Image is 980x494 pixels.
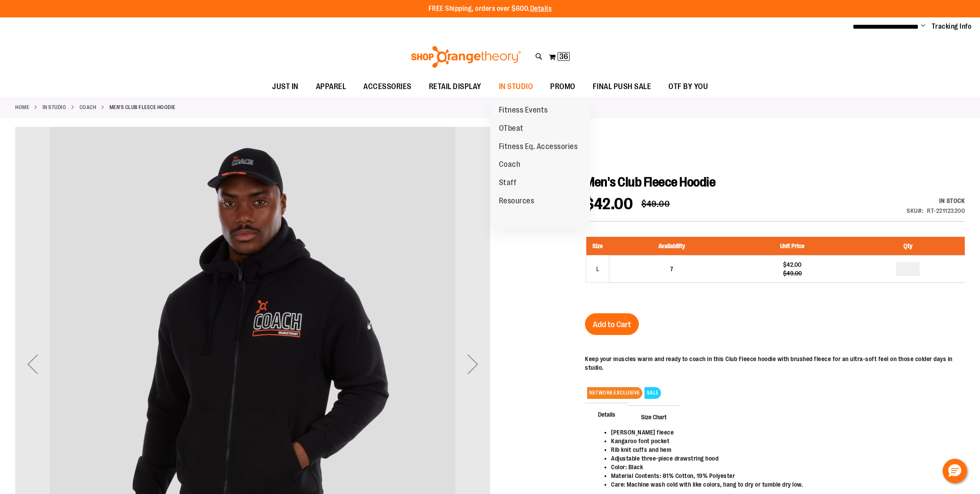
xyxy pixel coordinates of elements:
li: Kangaroo font pocket [611,437,956,445]
div: In stock [907,196,965,205]
span: Details [585,403,628,425]
ul: IN STUDIO [490,97,590,227]
span: IN STUDIO [499,77,533,96]
th: Availability [609,237,734,255]
span: JUST IN [272,77,299,96]
div: L [591,262,604,275]
a: IN STUDIO [43,103,66,111]
span: SALE [644,387,661,399]
span: OTF BY YOU [668,77,708,96]
a: Details [530,5,552,13]
a: Coach [490,156,529,174]
p: FREE Shipping, orders over $600. [429,4,552,14]
span: RETAIL DISPLAY [429,77,482,96]
li: Material Contents: 81% Cotton, 19% Polyester [611,471,956,480]
button: Hello, have a question? Let’s chat. [943,459,967,483]
span: Resources [499,196,535,207]
button: Add to Cart [585,313,639,335]
a: Staff [490,174,525,192]
li: [PERSON_NAME] fleece [611,428,956,437]
a: RETAIL DISPLAY [420,77,490,97]
li: Color: Black [611,463,956,471]
li: Care: Machine wash cold with like colors, hang to dry or tumble dry low. [611,480,956,489]
span: ACCESSORIES [363,77,412,96]
a: Resources [490,192,543,210]
span: Fitness Eq. Accessories [499,142,578,153]
div: Availability [907,196,965,205]
a: Fitness Eq. Accessories [490,138,587,156]
strong: Men's Club Fleece Hoodie [110,103,176,111]
span: $49.00 [641,199,670,209]
div: $42.00 [738,260,847,269]
span: 7 [670,265,673,272]
a: OTbeat [490,119,532,138]
span: $42.00 [585,195,633,213]
span: Size Chart [628,405,680,428]
th: Unit Price [734,237,851,255]
th: Qty [851,237,965,255]
a: Fitness Events [490,101,557,119]
span: FINAL PUSH SALE [593,77,651,96]
span: Coach [499,160,521,171]
span: OTbeat [499,124,524,135]
a: Coach [80,103,96,111]
a: PROMO [541,77,584,97]
div: $49.00 [738,269,847,278]
span: APPAREL [316,77,346,96]
th: Size [586,237,609,255]
span: NETWORK EXCLUSIVE [587,387,642,399]
span: Staff [499,178,517,189]
span: Men's Club Fleece Hoodie [585,175,715,189]
a: IN STUDIO [490,77,542,96]
span: 36 [559,52,568,61]
a: APPAREL [307,77,355,97]
li: Rib knit cuffs and hem [611,445,956,454]
a: OTF BY YOU [660,77,717,97]
span: Add to Cart [593,320,631,329]
button: Account menu [921,22,925,31]
span: PROMO [550,77,575,96]
img: Shop Orangetheory [410,46,522,68]
a: ACCESSORIES [355,77,420,97]
a: Home [15,103,29,111]
a: Tracking Info [932,22,972,31]
div: Keep your muscles warm and ready to coach in this Club Fleece hoodie with brushed fleece for an u... [585,355,965,372]
div: RT-221123200 [927,206,965,215]
a: FINAL PUSH SALE [584,77,660,97]
span: Fitness Events [499,106,548,116]
strong: SKU [907,207,924,214]
a: JUST IN [263,77,307,97]
li: Adjustable three-piece drawstring hood [611,454,956,463]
